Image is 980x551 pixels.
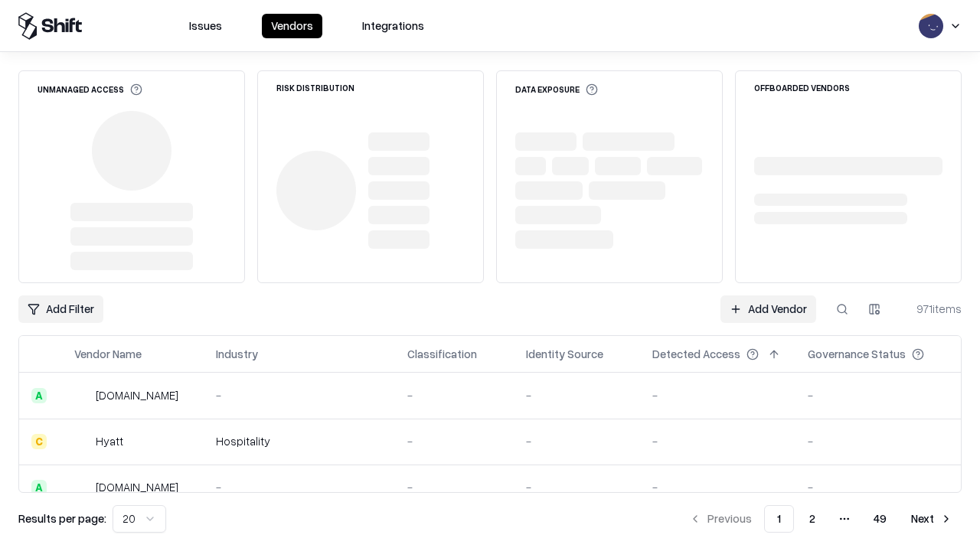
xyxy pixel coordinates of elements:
div: A [31,388,47,403]
div: - [808,479,949,495]
div: - [216,387,383,403]
div: Detected Access [652,346,740,362]
div: - [526,433,628,449]
button: Issues [180,14,231,38]
div: Classification [407,346,477,362]
button: 49 [861,505,899,533]
div: - [808,433,949,449]
div: Industry [216,346,258,362]
div: - [216,479,383,495]
div: Hospitality [216,433,383,449]
div: Governance Status [808,346,906,362]
div: - [652,479,783,495]
div: A [31,480,47,495]
div: - [526,479,628,495]
img: intrado.com [74,388,90,403]
a: Add Vendor [720,295,816,323]
button: Integrations [353,14,433,38]
div: Vendor Name [74,346,142,362]
div: Identity Source [526,346,603,362]
button: 2 [797,505,828,533]
div: - [808,387,949,403]
div: - [652,387,783,403]
nav: pagination [680,505,962,533]
div: Unmanaged Access [38,83,142,96]
div: - [526,387,628,403]
div: 971 items [900,301,962,317]
button: Add Filter [18,295,103,323]
div: Offboarded Vendors [754,83,850,92]
div: [DOMAIN_NAME] [96,387,178,403]
img: primesec.co.il [74,480,90,495]
div: - [407,387,501,403]
p: Results per page: [18,510,106,527]
div: Risk Distribution [276,83,354,92]
div: - [407,479,501,495]
div: - [652,433,783,449]
img: Hyatt [74,434,90,449]
div: Data Exposure [515,83,598,96]
button: Vendors [262,14,322,38]
div: [DOMAIN_NAME] [96,479,178,495]
div: Hyatt [96,433,123,449]
button: Next [902,505,962,533]
button: 1 [764,505,794,533]
div: C [31,434,47,449]
div: - [407,433,501,449]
